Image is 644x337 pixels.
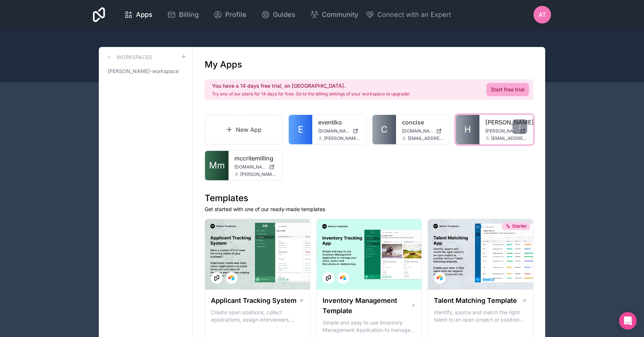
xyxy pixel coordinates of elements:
[209,160,225,171] span: Mm
[434,309,527,323] p: Identify, source and match the right talent to an open project or position with our Talent Matchi...
[318,128,360,134] a: [DOMAIN_NAME]
[485,128,527,134] a: [PERSON_NAME][DOMAIN_NAME]
[402,128,444,134] a: [DOMAIN_NAME]
[491,135,527,141] span: [EMAIL_ADDRESS][DOMAIN_NAME]
[456,115,479,144] a: H
[323,296,411,316] h1: Inventory Management Template
[161,7,205,23] a: Billing
[304,7,364,23] a: Community
[211,296,296,306] h1: Applicant Tracking System
[234,154,276,163] a: mccritemilling
[486,83,529,96] a: Start free trial
[434,296,517,306] h1: Talent Matching Template
[105,65,187,78] a: [PERSON_NAME]-workspace
[619,312,637,330] div: Open Intercom Messenger
[381,124,388,135] span: C
[255,7,301,23] a: Guides
[340,275,346,281] img: Airtable Logo
[539,10,546,19] span: AT
[366,10,451,20] button: Connect with an Expert
[105,53,152,62] a: Workspaces
[108,68,179,75] span: [PERSON_NAME]-workspace
[240,171,276,177] span: [PERSON_NAME][EMAIL_ADDRESS][DOMAIN_NAME]
[323,319,416,334] p: Simple and easy to use Inventory Management Application to manage your stock, orders and Manufact...
[205,206,533,213] p: Get started with one of our ready-made templates
[377,10,451,20] span: Connect with an Expert
[512,223,527,229] span: Starter
[408,135,444,141] span: [EMAIL_ADDRESS][DOMAIN_NAME]
[225,10,247,20] span: Profile
[273,10,295,20] span: Guides
[485,118,527,127] a: [PERSON_NAME]
[205,192,533,204] h1: Templates
[234,164,266,170] span: [DOMAIN_NAME]
[229,275,234,281] img: Airtable Logo
[485,128,517,134] span: [PERSON_NAME][DOMAIN_NAME]
[205,151,229,180] a: Mm
[205,59,242,70] h1: My Apps
[116,54,152,61] h3: Workspaces
[179,10,199,20] span: Billing
[322,10,358,20] span: Community
[402,128,433,134] span: [DOMAIN_NAME]
[373,115,396,144] a: C
[289,115,312,144] a: E
[212,82,410,90] h2: You have a 14 days free trial, on [GEOGRAPHIC_DATA].
[118,7,158,23] a: Apps
[318,118,360,127] a: eventiko
[324,135,360,141] span: [PERSON_NAME][EMAIL_ADDRESS][DOMAIN_NAME]
[402,118,444,127] a: concise
[208,7,252,23] a: Profile
[136,10,152,20] span: Apps
[464,124,471,135] span: H
[437,275,443,281] img: Airtable Logo
[212,91,410,97] p: Try any of our plans for 14 days for free. Go to the billing settings of your workspace to upgrade!
[234,164,276,170] a: [DOMAIN_NAME]
[298,124,303,135] span: E
[318,128,350,134] span: [DOMAIN_NAME]
[205,115,283,145] a: New App
[211,309,304,323] p: Create open positions, collect applications, assign interviewers, centralise candidate feedback a...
